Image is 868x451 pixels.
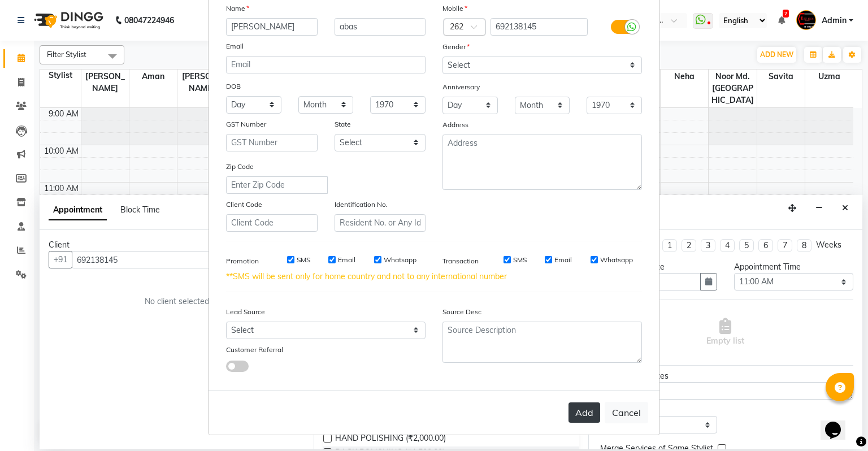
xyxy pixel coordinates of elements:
[554,255,572,265] label: Email
[568,402,600,423] button: Add
[442,120,468,130] label: Address
[226,56,426,73] input: Email
[384,255,416,265] label: Whatsapp
[335,18,426,36] input: Last Name
[442,3,467,14] label: Mobile
[226,176,328,194] input: Enter Zip Code
[442,42,470,52] label: Gender
[226,41,244,51] label: Email
[226,81,241,92] label: DOB
[226,18,318,36] input: First Name
[226,134,318,151] input: GST Number
[338,255,355,265] label: Email
[442,307,481,317] label: Source Desc
[226,214,318,232] input: Client Code
[442,256,479,266] label: Transaction
[226,307,265,317] label: Lead Source
[335,119,351,129] label: State
[226,345,283,355] label: Customer Referral
[226,200,262,210] label: Client Code
[605,402,648,423] button: Cancel
[226,3,249,14] label: Name
[491,18,588,36] input: Mobile
[442,82,480,92] label: Anniversary
[335,200,388,210] label: Identification No.
[513,255,527,265] label: SMS
[226,271,642,283] div: **SMS will be sent only for home country and not to any international number
[335,214,426,232] input: Resident No. or Any Id
[600,255,633,265] label: Whatsapp
[226,256,259,266] label: Promotion
[226,119,266,129] label: GST Number
[226,162,254,172] label: Zip Code
[297,255,310,265] label: SMS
